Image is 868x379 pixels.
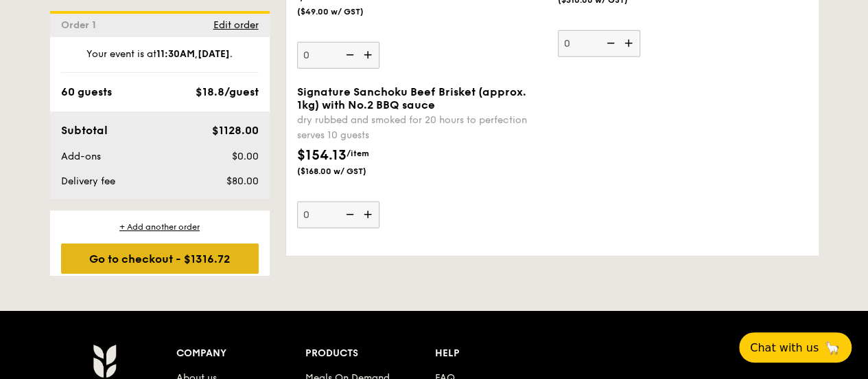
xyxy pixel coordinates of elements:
[347,149,369,158] span: /item
[61,19,102,31] span: Order 1
[297,129,547,142] div: serves 10 guests
[305,344,435,363] div: Products
[196,84,259,100] div: $18.8/guest
[824,340,841,356] span: 🦙
[198,48,230,60] strong: [DATE]
[359,202,379,228] img: icon-add.58712e84.svg
[156,48,195,60] strong: 11:30AM
[750,341,819,354] span: Chat with us
[359,42,379,68] img: icon-add.58712e84.svg
[61,84,112,100] div: 60 guests
[61,243,259,274] div: Go to checkout - $1316.72
[297,166,390,177] span: ($168.00 w/ GST)
[61,175,115,187] span: Delivery fee
[61,124,108,137] span: Subtotal
[297,147,347,164] span: $154.13
[61,47,259,73] div: Your event is at , .
[61,221,259,232] div: + Add another order
[213,19,259,31] span: Edit order
[297,114,547,126] div: dry rubbed and smoked for 20 hours to perfection
[599,30,620,56] img: icon-reduce.1d2dbef1.svg
[338,42,359,68] img: icon-reduce.1d2dbef1.svg
[297,6,390,17] span: ($49.00 w/ GST)
[338,202,359,228] img: icon-reduce.1d2dbef1.svg
[620,30,640,56] img: icon-add.58712e84.svg
[435,344,565,363] div: Help
[297,202,379,228] input: Signature Sanchoku Beef Brisket (approx. 1kg) with No.2 BBQ saucedry rubbed and smoked for 20 hou...
[61,151,101,162] span: Add-ons
[93,344,117,378] img: AYc88T3wAAAABJRU5ErkJggg==
[297,42,379,69] input: brined in our in-house blend of herbs and spices, and seasoned with mesquite for a distinctive sw...
[558,30,640,57] input: serves 10 guests$284.40/item($310.00 w/ GST)
[739,332,852,362] button: Chat with us🦙
[176,344,306,363] div: Company
[231,151,258,162] span: $0.00
[211,124,258,137] span: $1128.00
[226,175,258,187] span: $80.00
[297,85,526,111] span: Signature Sanchoku Beef Brisket (approx. 1kg) with No.2 BBQ sauce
